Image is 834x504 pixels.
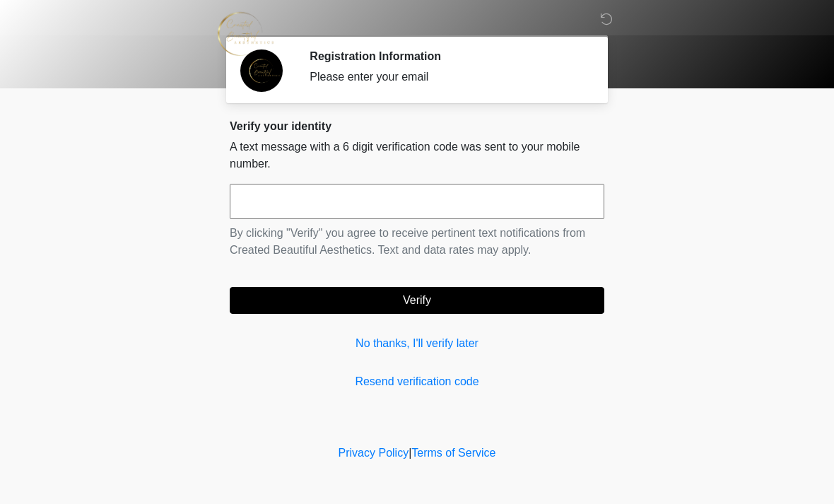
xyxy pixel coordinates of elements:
[230,373,604,390] a: Resend verification code
[310,69,583,86] div: Please enter your email
[216,11,275,57] img: Created Beautiful Aesthetics Logo
[230,119,604,133] h2: Verify your identity
[230,335,604,352] a: No thanks, I'll verify later
[409,447,411,459] a: |
[240,49,283,92] img: Agent Avatar
[339,447,409,459] a: Privacy Policy
[230,225,604,259] p: By clicking "Verify" you agree to receive pertinent text notifications from Created Beautiful Aes...
[230,139,604,172] p: A text message with a 6 digit verification code was sent to your mobile number.
[411,447,495,459] a: Terms of Service
[230,287,604,314] button: Verify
